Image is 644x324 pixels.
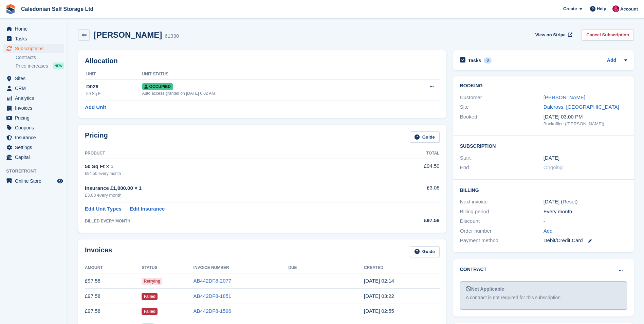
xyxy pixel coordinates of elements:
[544,104,619,110] a: Dalcross, [GEOGRAPHIC_DATA]
[3,113,64,123] a: menu
[460,208,544,216] div: Billing period
[410,131,440,143] a: Guide
[15,113,56,123] span: Pricing
[535,32,566,38] span: View on Stripe
[3,123,64,132] a: menu
[468,57,481,64] h2: Tasks
[193,293,231,299] a: AB442DF8-1851
[85,263,142,273] th: Amount
[193,308,231,314] a: AB442DF8-1596
[86,91,142,97] div: 50 Sq Ft
[15,152,56,162] span: Capital
[460,186,627,193] h2: Billing
[544,164,563,170] span: Ongoing
[165,32,179,40] div: 61330
[460,164,544,172] div: End
[544,94,585,100] a: [PERSON_NAME]
[3,24,64,34] a: menu
[3,44,64,53] a: menu
[15,123,56,132] span: Coupons
[15,74,56,83] span: Sites
[85,218,382,224] div: BILLED EVERY MONTH
[382,180,439,202] td: £3.08
[85,170,382,177] div: £94.50 every month
[460,217,544,225] div: Discount
[533,29,574,40] a: View on Stripe
[382,159,439,180] td: £94.50
[15,34,56,43] span: Tasks
[3,176,64,186] a: menu
[86,83,142,91] div: D026
[544,208,627,216] div: Every month
[466,294,621,301] div: A contract is not required for this subscription.
[142,308,158,315] span: Failed
[544,227,553,235] a: Add
[544,154,559,162] time: 2024-12-01 01:00:00 UTC
[85,273,142,289] td: £97.58
[85,184,382,192] div: Insurance £1,000.00 × 1
[85,131,108,143] h2: Pricing
[6,168,68,175] span: Storefront
[142,69,391,80] th: Unit Status
[193,278,231,284] a: AB442DF8-2077
[142,263,193,273] th: Status
[85,57,440,65] h2: Allocation
[85,163,382,170] div: 50 Sq Ft × 1
[544,217,627,225] div: -
[15,103,56,113] span: Invoices
[3,93,64,103] a: menu
[460,154,544,162] div: Start
[460,113,544,127] div: Booked
[364,293,394,299] time: 2025-07-01 02:22:24 UTC
[484,57,492,64] div: 0
[597,5,606,12] span: Help
[85,104,106,111] a: Add Unit
[364,263,440,273] th: Created
[460,103,544,111] div: Site
[85,289,142,304] td: £97.58
[3,143,64,152] a: menu
[364,278,394,284] time: 2025-08-01 01:14:27 UTC
[142,83,173,90] span: Occupied
[142,293,158,300] span: Failed
[5,4,16,14] img: stora-icon-8386f47178a22dfd0bd8f6a31ec36ba5ce8667c1dd55bd0f319d3a0aa187defe.svg
[460,83,627,89] h2: Booking
[460,237,544,245] div: Payment method
[142,90,391,96] div: Auto access granted on [DATE] 6:02 AM
[410,246,440,257] a: Guide
[612,5,619,12] img: Donald Mathieson
[3,84,64,93] a: menu
[544,113,627,121] div: [DATE] 03:00 PM
[364,308,394,314] time: 2025-06-01 01:55:42 UTC
[85,192,382,199] div: £3.08 every month
[460,227,544,235] div: Order number
[288,263,364,273] th: Due
[193,263,288,273] th: Invoice Number
[3,74,64,83] a: menu
[460,142,627,149] h2: Subscription
[607,57,616,65] a: Add
[3,34,64,43] a: menu
[15,133,56,142] span: Insurance
[142,278,162,285] span: Retrying
[130,205,165,213] a: Edit Insurance
[53,62,64,69] div: NEW
[544,198,627,206] div: [DATE] ( )
[3,103,64,113] a: menu
[85,246,112,257] h2: Invoices
[15,44,56,53] span: Subscriptions
[460,94,544,102] div: Customer
[466,286,621,293] div: Not Applicable
[544,121,627,127] div: Backoffice ([PERSON_NAME])
[15,24,56,34] span: Home
[15,93,56,103] span: Analytics
[85,304,142,319] td: £97.58
[3,133,64,142] a: menu
[16,62,64,70] a: Price increases NEW
[3,152,64,162] a: menu
[582,29,634,40] a: Cancel Subscription
[460,198,544,206] div: Next invoice
[563,5,577,12] span: Create
[382,148,439,159] th: Total
[85,69,142,80] th: Unit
